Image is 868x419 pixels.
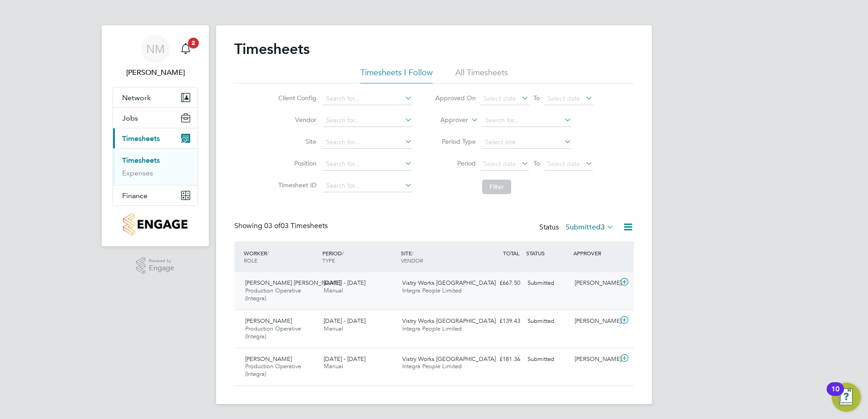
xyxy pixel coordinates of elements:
span: TYPE [322,257,335,264]
input: Search for... [323,114,412,127]
input: Search for... [323,158,412,171]
span: [PERSON_NAME] [245,317,292,325]
label: Vendor [276,116,316,124]
span: Select date [483,94,516,102]
a: Go to home page [113,213,198,235]
span: [DATE] - [DATE] [324,279,365,287]
span: Network [122,93,151,102]
input: Search for... [323,93,412,105]
h2: Timesheets [234,40,310,58]
span: Integra People Limited [402,287,462,294]
span: Engage [149,264,174,272]
label: Position [276,159,316,167]
button: Filter [482,180,511,194]
div: £181.36 [477,352,524,367]
span: TOTAL [503,249,519,257]
span: Naomi Mutter [113,67,198,78]
div: PERIOD [320,245,399,268]
label: Site [276,137,316,146]
nav: Main navigation [102,25,209,246]
span: To [531,157,542,169]
div: SITE [399,245,477,268]
button: Finance [113,185,197,205]
label: Period [435,159,476,167]
img: countryside-properties-logo-retina.png [123,213,187,235]
label: Submitted [566,223,614,232]
span: To [531,92,542,104]
div: WORKER [242,245,320,268]
div: Submitted [524,352,571,367]
span: Production Operative (Integra) [245,362,301,378]
div: [PERSON_NAME] [571,314,618,329]
span: Manual [324,287,343,294]
span: [PERSON_NAME] [245,355,292,363]
button: Timesheets [113,128,197,148]
span: 03 Timesheets [264,221,328,230]
label: Period Type [435,137,476,146]
span: VENDOR [401,257,423,264]
span: Finance [122,191,148,200]
div: £139.43 [477,314,524,329]
span: Vistry Works [GEOGRAPHIC_DATA] [402,279,496,287]
span: Powered by [149,257,174,265]
a: Expenses [122,169,153,177]
span: Integra People Limited [402,362,462,370]
input: Search for... [323,136,412,149]
a: NM[PERSON_NAME] [113,34,198,78]
span: Jobs [122,114,138,122]
a: Timesheets [122,156,160,165]
label: Client Config [276,94,316,102]
span: [DATE] - [DATE] [324,317,365,325]
input: Search for... [482,114,572,127]
span: Production Operative (Integra) [245,325,301,340]
span: / [342,249,344,257]
span: Production Operative (Integra) [245,287,301,302]
label: Timesheet ID [276,181,316,189]
span: [PERSON_NAME] [PERSON_NAME] [245,279,340,287]
div: Status [539,221,616,234]
span: Manual [324,362,343,370]
span: Vistry Works [GEOGRAPHIC_DATA] [402,355,496,363]
input: Search for... [323,180,412,192]
div: Submitted [524,314,571,329]
span: 03 of [264,221,281,230]
label: Approver [427,116,468,125]
button: Network [113,88,197,107]
span: Vistry Works [GEOGRAPHIC_DATA] [402,317,496,325]
span: / [412,249,414,257]
a: 2 [177,34,195,63]
label: Approved On [435,94,476,102]
span: 3 [601,223,605,232]
button: Open Resource Center, 10 new notifications [832,383,861,412]
div: Timesheets [113,148,197,185]
span: Select date [547,94,580,102]
span: Timesheets [122,134,160,143]
span: Select date [483,160,516,168]
span: Select date [547,160,580,168]
a: Powered byEngage [136,257,175,274]
button: Jobs [113,108,197,128]
input: Select one [482,136,572,149]
span: / [267,249,269,257]
li: Timesheets I Follow [360,67,433,83]
div: £667.50 [477,276,524,291]
li: All Timesheets [455,67,508,83]
span: [DATE] - [DATE] [324,355,365,363]
span: 2 [188,38,199,49]
span: NM [146,43,165,55]
div: Showing [234,221,330,231]
div: APPROVER [571,245,618,261]
div: 10 [831,389,839,401]
span: ROLE [244,257,257,264]
div: Submitted [524,276,571,291]
div: [PERSON_NAME] [571,276,618,291]
div: STATUS [524,245,571,261]
span: Integra People Limited [402,325,462,332]
span: Manual [324,325,343,332]
div: [PERSON_NAME] [571,352,618,367]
